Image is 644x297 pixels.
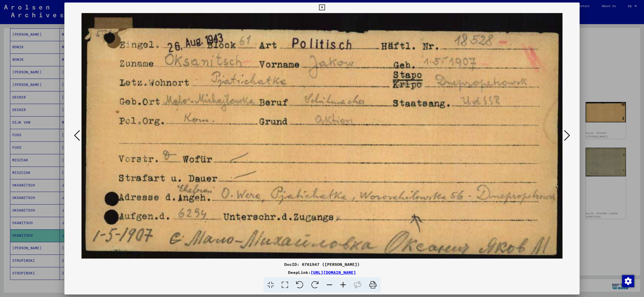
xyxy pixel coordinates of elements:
div: DeepLink: [64,269,580,275]
img: Change consent [622,275,634,287]
a: [URL][DOMAIN_NAME] [311,270,356,275]
div: Change consent [622,275,634,287]
img: 001.jpg [82,13,562,259]
div: DocID: 6761947 ([PERSON_NAME]) [64,261,580,267]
